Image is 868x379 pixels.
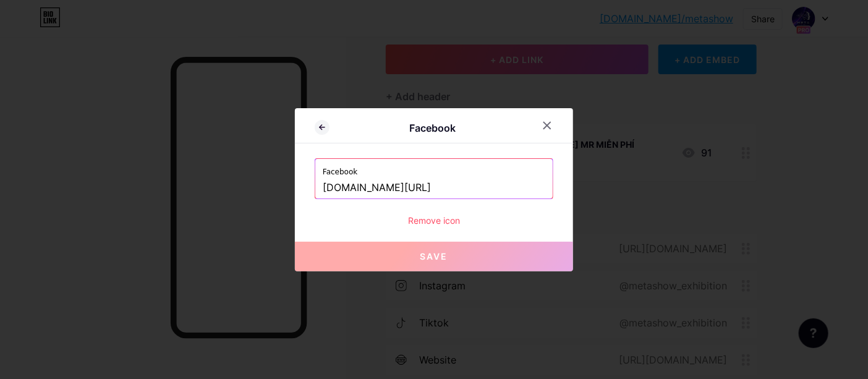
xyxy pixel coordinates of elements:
div: Facebook [330,121,536,135]
label: Facebook [323,159,545,177]
input: https://facebook.com/pageurl [323,177,545,198]
button: Save [295,242,573,271]
span: Save [420,251,448,262]
div: Remove icon [315,214,553,227]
